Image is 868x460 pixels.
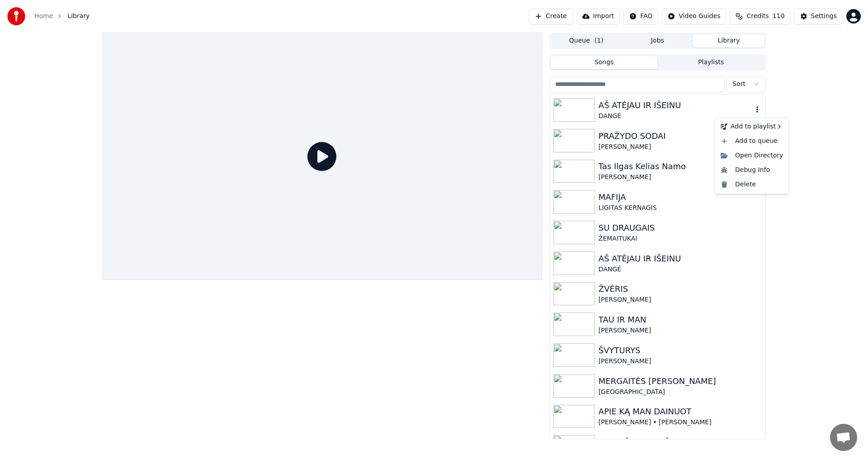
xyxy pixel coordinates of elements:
div: DANGĖ [599,112,753,121]
span: Library [67,12,90,21]
div: APIE KĄ MAN DAINUOT [599,405,762,418]
button: Queue [551,34,622,47]
img: youka [7,7,25,25]
button: Import [576,8,620,24]
div: [PERSON_NAME] [599,357,762,366]
button: Library [693,34,764,47]
button: Playlists [657,56,764,69]
button: Jobs [622,34,693,47]
button: Settings [794,8,843,24]
div: Open chat [830,424,857,451]
div: [PERSON_NAME] [599,173,762,182]
button: Songs [551,56,658,69]
span: Credits [746,12,769,21]
span: ( 1 ) [594,36,604,45]
div: [PERSON_NAME] [599,326,762,335]
div: LIGITAS KERNAGIS [599,204,762,213]
div: AŠ ATĖJAU IR IŠEINU [599,99,753,112]
button: Credits110 [730,8,790,24]
div: Open Directory [717,148,787,163]
div: MERGAITĖS [PERSON_NAME] [599,375,762,388]
div: Settings [811,12,837,21]
button: FAQ [623,8,658,24]
div: Add to queue [717,134,787,148]
div: Debug Info [717,163,787,177]
button: Video Guides [662,8,726,24]
span: Sort [732,80,745,89]
div: Delete [717,177,787,192]
div: MAFIJA [599,191,762,204]
a: Home [34,12,53,21]
div: [PERSON_NAME] [599,142,762,152]
div: Add to playlist [717,119,787,134]
div: ŠVYTURYS [599,344,762,357]
div: [PERSON_NAME] • [PERSON_NAME] [599,418,762,427]
div: DANGĖ [599,265,762,274]
div: PRAŽYDO SODAI [599,130,762,142]
div: Tas Ilgas Kelias Namo [599,160,762,173]
div: TAU IR MAN [599,313,762,326]
div: ŽVĖRIS [599,283,762,295]
div: AŠ ATĖJAU IR IŠEINU [599,252,762,265]
div: ŽEMAITUKAI [599,234,762,243]
div: GULINČIŲ NEMUŠA [599,436,762,449]
div: [PERSON_NAME] [599,295,762,304]
span: 110 [773,12,785,21]
nav: breadcrumb [34,12,90,21]
div: [GEOGRAPHIC_DATA] [599,388,762,397]
button: Create [529,8,573,24]
div: SU DRAUGAIS [599,222,762,234]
